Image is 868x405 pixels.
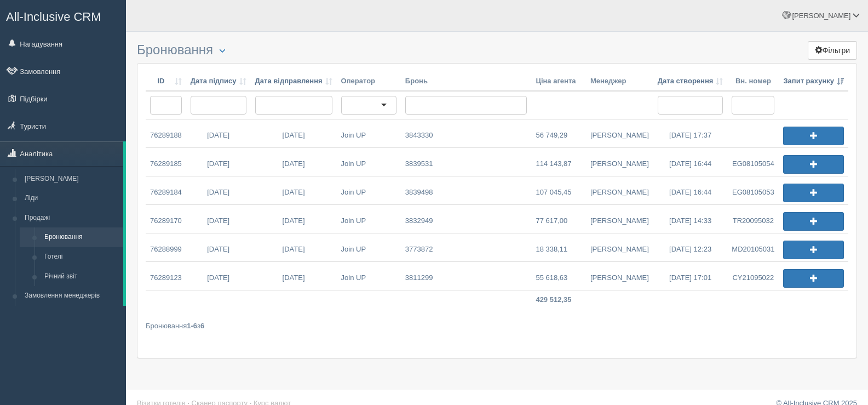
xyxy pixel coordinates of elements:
[20,169,123,189] a: [PERSON_NAME]
[6,10,101,24] span: All-Inclusive CRM
[186,148,251,176] a: [DATE]
[187,322,197,330] b: 1-6
[586,205,653,233] a: [PERSON_NAME]
[337,72,401,92] th: Оператор
[146,176,186,204] a: 76289184
[531,176,585,204] a: 107 045,45
[150,76,182,87] a: ID
[531,262,585,290] a: 55 618,63
[251,148,337,176] a: [DATE]
[39,227,123,247] a: Бронювання
[401,176,532,204] a: 3839498
[653,233,728,261] a: [DATE] 12:23
[255,76,332,87] a: Дата відправлення
[586,233,653,261] a: [PERSON_NAME]
[337,119,398,147] a: Join UP
[783,76,844,87] a: Запит рахунку
[337,148,401,176] a: Join UP
[191,76,246,87] a: Дата підпису
[20,208,123,228] a: Продажі
[20,189,123,208] a: Ліди
[251,205,337,233] a: [DATE]
[251,119,337,147] a: [DATE]
[808,41,857,60] button: Фільтри
[146,233,186,261] a: 76288999
[531,205,585,233] a: 77 617,00
[39,247,123,267] a: Готелі
[39,267,123,287] a: Річний звіт
[653,262,728,290] a: [DATE] 17:01
[137,43,857,58] h3: Бронювання
[401,119,532,147] a: 3843330
[727,176,779,204] a: EG08105053
[653,148,728,176] a: [DATE] 16:44
[337,176,401,204] a: Join UP
[146,119,186,147] a: 76289188
[337,262,401,290] a: Join UP
[186,262,251,290] a: [DATE]
[251,262,337,290] a: [DATE]
[653,205,728,233] a: [DATE] 14:33
[727,148,779,176] a: EG08105054
[146,262,186,290] a: 76289123
[727,72,779,92] th: Вн. номер
[727,233,779,261] a: MD20105031
[653,176,728,204] a: [DATE] 16:44
[251,176,337,204] a: [DATE]
[186,233,251,261] a: [DATE]
[186,205,251,233] a: [DATE]
[146,148,186,176] a: 76289185
[586,148,653,176] a: [PERSON_NAME]
[531,290,585,310] td: 429 512,35
[200,322,204,330] b: 6
[586,176,653,204] a: [PERSON_NAME]
[186,119,251,147] a: [DATE]
[653,119,728,147] a: [DATE] 17:37
[792,12,850,20] span: [PERSON_NAME]
[727,262,779,290] a: CY21095022
[401,233,532,261] a: 3773872
[586,72,653,92] th: Менеджер
[586,119,653,147] a: [PERSON_NAME]
[658,76,723,87] a: Дата створення
[401,72,532,92] th: Бронь
[337,205,401,233] a: Join UP
[531,119,584,147] a: 56 749,29
[401,148,532,176] a: 3839531
[251,233,337,261] a: [DATE]
[531,72,585,92] th: Ціна агента
[401,262,532,290] a: 3811299
[20,286,123,306] a: Замовлення менеджерів
[727,205,779,233] a: TR20095032
[146,321,848,331] div: Бронювання з
[1,1,125,31] a: All-Inclusive CRM
[531,148,585,176] a: 114 143,87
[401,205,532,233] a: 3832949
[586,262,653,290] a: [PERSON_NAME]
[337,233,401,261] a: Join UP
[186,176,251,204] a: [DATE]
[146,205,186,233] a: 76289170
[531,233,585,261] a: 18 338,11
